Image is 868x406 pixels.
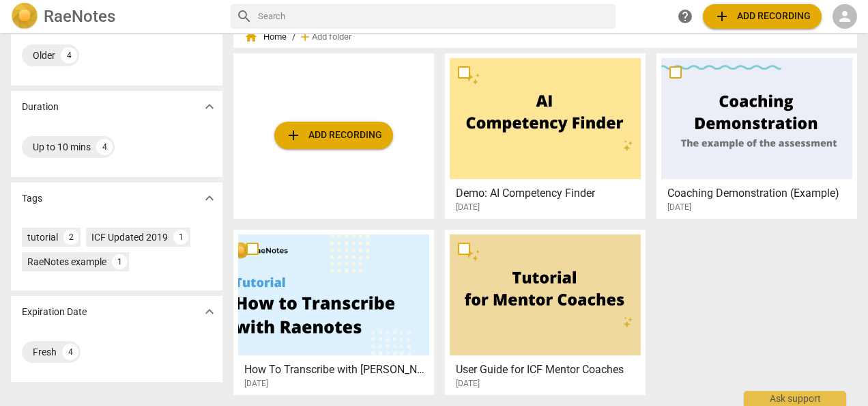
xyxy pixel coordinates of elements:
div: ICF Updated 2019 [91,230,168,244]
h3: How To Transcribe with RaeNotes [244,362,431,378]
h3: Coaching Demonstration (Example) [667,185,854,202]
span: Add folder [312,32,351,42]
div: Fresh [33,345,57,359]
h2: RaeNotes [44,7,115,26]
span: [DATE] [667,202,691,213]
div: tutorial [27,230,58,244]
span: person [837,8,853,25]
div: 4 [62,344,78,360]
span: add [285,127,302,144]
div: RaeNotes example [27,255,106,269]
div: Older [33,49,55,62]
a: User Guide for ICF Mentor Coaches[DATE] [450,234,641,389]
div: 1 [173,230,188,245]
span: [DATE] [244,378,268,390]
span: [DATE] [456,202,480,213]
span: [DATE] [456,378,480,390]
a: How To Transcribe with [PERSON_NAME][DATE] [238,234,429,389]
span: expand_more [201,190,218,206]
span: help [677,8,693,25]
span: expand_more [201,303,218,320]
div: 4 [61,47,77,64]
a: Demo: AI Competency Finder[DATE] [450,58,641,213]
span: add [714,8,730,25]
span: Add recording [714,8,811,25]
div: 4 [96,139,113,155]
span: add [298,30,312,44]
a: Help [673,4,697,29]
a: LogoRaeNotes [11,3,220,30]
p: Expiration Date [22,305,87,319]
span: Add recording [285,127,382,144]
img: Logo [11,3,38,30]
span: / [292,32,295,42]
h3: Demo: AI Competency Finder [456,185,642,202]
button: Upload [703,4,822,29]
button: Upload [274,122,393,149]
div: Ask support [744,391,846,406]
span: expand_more [201,98,218,115]
input: Search [258,5,610,27]
button: Show more [199,301,220,322]
p: Duration [22,100,59,114]
span: Home [244,30,287,44]
span: search [236,8,252,25]
h3: User Guide for ICF Mentor Coaches [456,362,642,378]
div: 1 [112,254,127,269]
button: Show more [199,188,220,208]
a: Coaching Demonstration (Example)[DATE] [661,58,852,213]
button: Show more [199,96,220,117]
div: 2 [63,230,78,245]
span: home [244,30,258,44]
div: Up to 10 mins [33,140,91,154]
p: Tags [22,191,42,206]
